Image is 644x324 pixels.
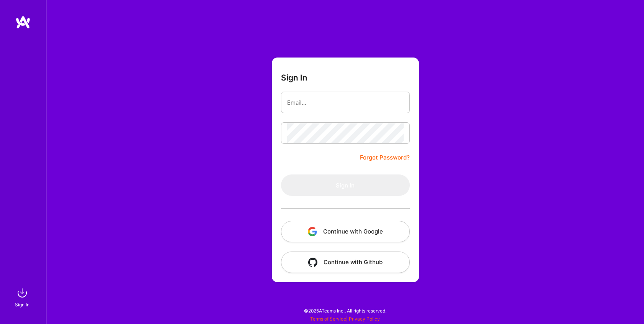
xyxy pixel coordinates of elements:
[281,174,410,196] button: Sign In
[310,316,346,322] a: Terms of Service
[349,316,380,322] a: Privacy Policy
[281,221,410,242] button: Continue with Google
[281,252,410,273] button: Continue with Github
[287,93,404,112] input: Email...
[15,285,30,301] img: sign in
[308,227,317,236] img: icon
[16,285,30,309] a: sign inSign In
[15,15,31,29] img: logo
[310,316,380,322] span: |
[308,258,317,267] img: icon
[15,301,30,309] div: Sign In
[281,73,307,82] h3: Sign In
[46,301,644,320] div: © 2025 ATeams Inc., All rights reserved.
[360,153,410,162] a: Forgot Password?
